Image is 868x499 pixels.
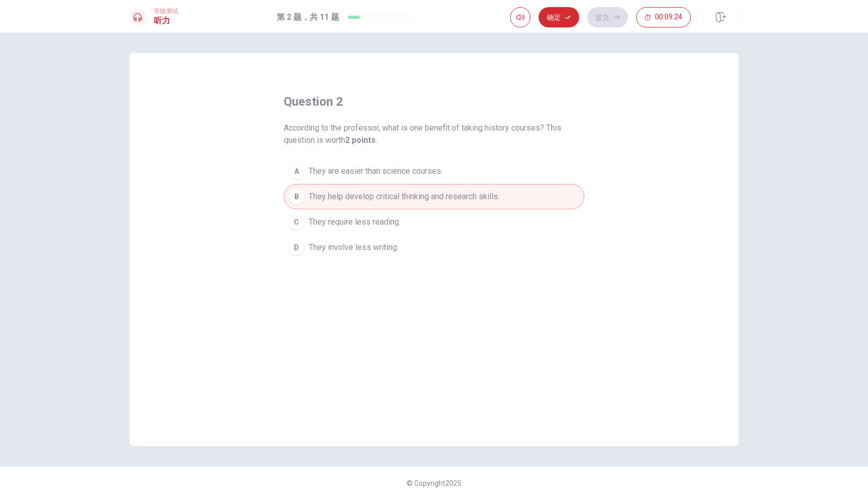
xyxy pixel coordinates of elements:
[284,159,584,184] button: AThey are easier than science courses.
[154,15,178,27] h1: 听力
[284,93,343,110] h4: question 2
[288,214,305,230] div: C
[345,135,376,145] b: 2 points
[407,479,461,487] span: © Copyright 2025
[284,235,584,260] button: DThey involve less writing.
[284,209,584,235] button: CThey require less reading.
[309,165,443,177] span: They are easier than science courses.
[309,191,499,203] span: They help develop critical thinking and research skills.
[309,241,398,254] span: They involve less writing.
[636,7,691,27] button: 00:09:24
[288,189,305,205] div: B
[309,216,400,228] span: They require less reading.
[288,239,305,256] div: D
[539,7,579,27] button: 确定
[277,11,339,23] h1: 第 2 题，共 11 题
[284,184,584,209] button: BThey help develop critical thinking and research skills.
[288,163,305,179] div: A
[284,122,584,146] span: According to the professor, what is one benefit of taking history courses? This question is worth .
[655,13,682,21] span: 00:09:24
[154,8,178,15] span: 等级测试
